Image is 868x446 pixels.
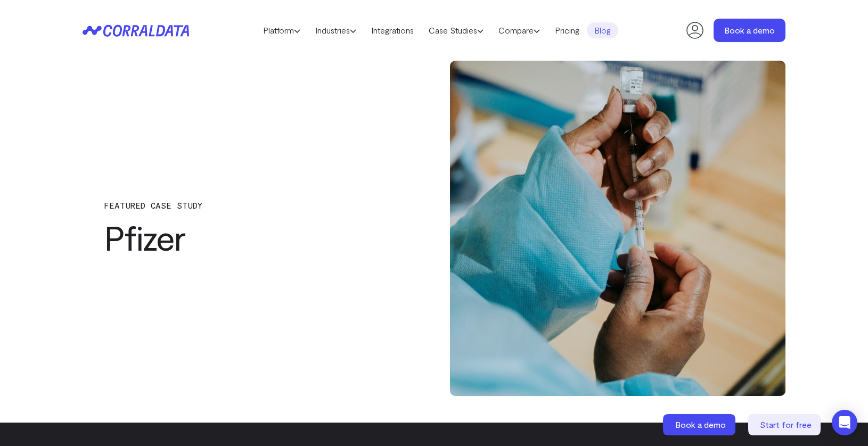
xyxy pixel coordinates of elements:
[587,22,618,38] a: Blog
[104,201,397,210] p: FEATURED CASE STUDY
[663,414,738,435] a: Book a demo
[256,22,308,38] a: Platform
[491,22,547,38] a: Compare
[308,22,364,38] a: Industries
[547,22,587,38] a: Pricing
[675,419,726,430] span: Book a demo
[832,410,857,435] div: Open Intercom Messenger
[760,419,812,430] span: Start for free
[364,22,421,38] a: Integrations
[714,19,785,42] a: Book a demo
[748,414,823,435] a: Start for free
[104,218,397,257] h1: Pfizer
[421,22,491,38] a: Case Studies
